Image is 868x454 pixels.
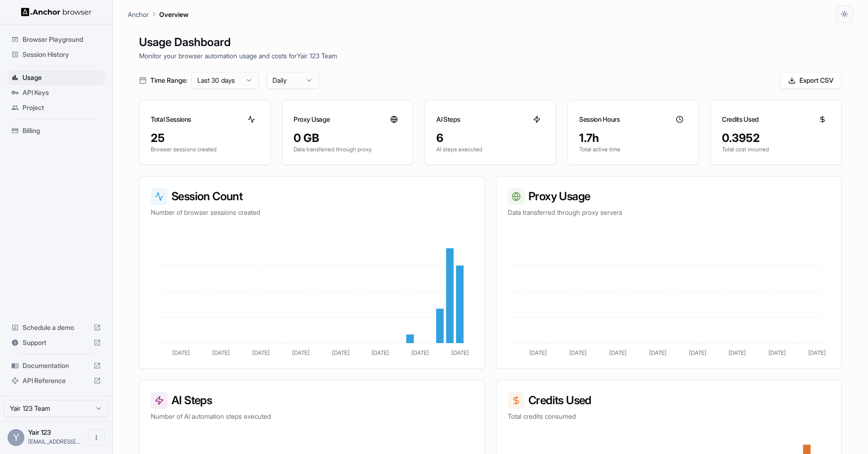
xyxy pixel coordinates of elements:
div: 0.3952 [722,131,830,146]
p: Number of browser sessions created [151,208,473,217]
p: Total active time [579,146,687,153]
p: Total cost incurred [722,146,830,153]
tspan: [DATE] [172,349,190,356]
button: Export CSV [780,72,842,89]
tspan: [DATE] [252,349,270,356]
tspan: [DATE] [689,349,706,356]
div: 6 [436,131,544,146]
tspan: [DATE] [808,349,826,356]
tspan: [DATE] [728,349,746,356]
span: Usage [23,73,101,82]
p: Data transferred through proxy [294,146,402,153]
p: AI steps executed [436,146,544,153]
div: Session History [8,47,105,62]
span: Session History [23,50,101,59]
h3: AI Steps [436,115,460,124]
span: Documentation [23,361,90,370]
span: Project [23,103,101,112]
tspan: [DATE] [451,349,469,356]
div: Documentation [8,358,105,373]
h3: Credits Used [722,115,759,124]
span: Schedule a demo [23,323,90,332]
div: Project [8,100,105,115]
h3: Proxy Usage [508,188,830,205]
span: Yair 123 [28,428,51,436]
h3: Total Sessions [151,115,191,124]
div: 1.7h [579,131,687,146]
div: Usage [8,70,105,85]
tspan: [DATE] [292,349,310,356]
tspan: [DATE] [529,349,547,356]
p: Anchor [128,9,149,19]
tspan: [DATE] [569,349,587,356]
h1: Usage Dashboard [139,34,842,51]
h3: Session Hours [579,115,620,124]
span: API Reference [23,376,90,385]
div: API Keys [8,85,105,100]
button: Open menu [88,429,105,446]
h3: Proxy Usage [294,115,330,124]
h3: Credits Used [508,392,830,409]
div: 25 [151,131,259,146]
span: Time Range: [150,76,187,85]
tspan: [DATE] [372,349,389,356]
span: Browser Playground [23,35,101,44]
p: Number of AI automation steps executed [151,412,473,421]
tspan: [DATE] [411,349,429,356]
tspan: [DATE] [332,349,349,356]
p: Total credits consumed [508,412,830,421]
img: Anchor Logo [21,8,92,16]
div: 0 GB [294,131,402,146]
span: yairasif@gmail.com [28,438,80,445]
div: Y [8,429,24,446]
tspan: [DATE] [649,349,666,356]
p: Browser sessions created [151,146,259,153]
span: Billing [23,126,101,135]
nav: breadcrumb [128,9,188,19]
div: Browser Playground [8,32,105,47]
p: Overview [159,9,188,19]
h3: AI Steps [151,392,473,409]
h3: Session Count [151,188,473,205]
p: Data transferred through proxy servers [508,208,830,217]
p: Monitor your browser automation usage and costs for Yair 123 Team [139,51,842,61]
div: API Reference [8,373,105,388]
div: Support [8,335,105,350]
tspan: [DATE] [212,349,230,356]
div: Billing [8,123,105,138]
tspan: [DATE] [768,349,786,356]
span: Support [23,338,90,347]
tspan: [DATE] [609,349,627,356]
span: API Keys [23,88,101,97]
div: Schedule a demo [8,320,105,335]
